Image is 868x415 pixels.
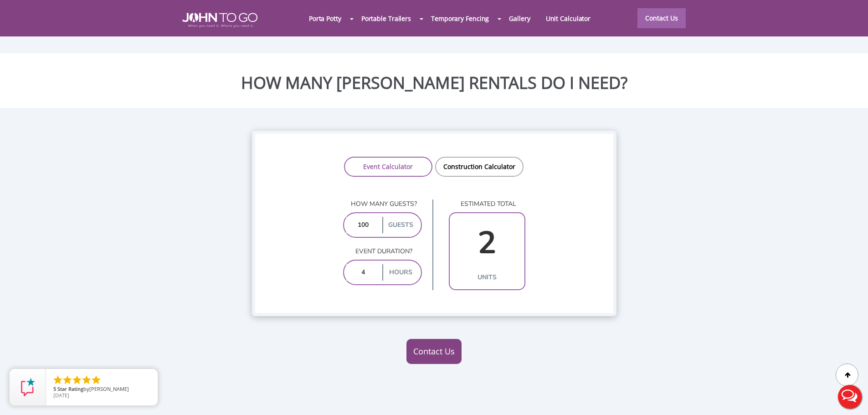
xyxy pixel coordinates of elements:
[637,8,686,28] a: Contact Us
[452,217,522,269] input: 0
[423,9,497,28] a: Temporary Fencing
[301,9,349,28] a: Porta Potty
[52,374,63,385] li: 
[406,339,462,364] a: Contact Us
[81,374,92,385] li: 
[53,392,69,399] span: [DATE]
[53,385,56,392] span: 5
[57,385,83,392] span: Star Rating
[382,264,419,281] label: hours
[354,9,419,28] a: Portable Trailers
[538,9,599,28] a: Unit Calculator
[343,247,422,256] p: Event duration?
[62,374,73,385] li: 
[91,374,102,385] li: 
[53,386,150,393] span: by
[346,217,380,233] input: 0
[72,374,82,385] li: 
[346,264,380,281] input: 0
[343,200,422,209] p: How many guests?
[7,74,861,92] h2: HOW MANY [PERSON_NAME] RENTALS DO I NEED?
[89,385,129,392] span: [PERSON_NAME]
[19,378,37,396] img: Review Rating
[501,9,538,28] a: Gallery
[382,217,419,233] label: guests
[435,157,524,177] a: Construction Calculator
[344,157,432,177] a: Event Calculator
[832,379,868,415] button: Live Chat
[182,13,257,27] img: JOHN to go
[449,200,525,209] p: estimated total
[452,269,522,286] label: units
